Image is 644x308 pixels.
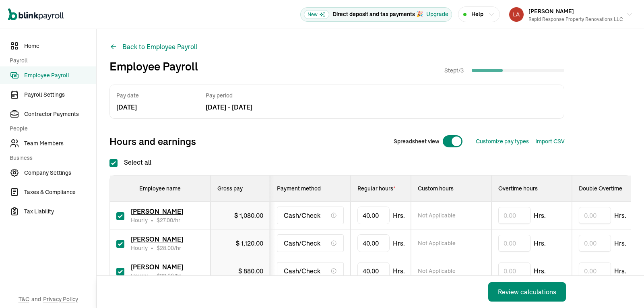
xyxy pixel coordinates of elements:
span: Hrs. [534,266,546,276]
span: Hrs. [393,266,405,276]
span: Regular hours [357,185,395,192]
input: 0.00 [579,235,611,252]
div: $ [234,211,263,220]
span: $ [157,217,173,224]
span: People [10,124,91,133]
span: Home [24,42,96,50]
span: New [304,10,329,19]
span: 1,120.00 [241,239,263,247]
div: Rapid Response Property Renovations LLC [528,16,623,23]
span: Pay period [206,91,289,100]
input: TextInput [357,207,390,224]
span: Spreadsheet view [394,137,439,146]
span: Business [10,154,91,162]
span: Team Members [24,139,96,148]
input: TextInput [357,234,390,252]
span: Company Settings [24,169,96,177]
span: Cash/Check [284,211,320,220]
span: Payroll [10,56,91,65]
span: Cash/Check [284,238,320,248]
span: Not Applicable [418,267,456,275]
input: 0.00 [579,263,611,279]
span: Help [471,10,483,19]
span: Hrs. [614,211,626,220]
span: Privacy Policy [43,295,78,303]
span: Payment method [277,185,321,192]
span: Hourly [131,244,148,252]
span: Step 1 / 3 [444,66,469,74]
span: Tax Liability [24,207,96,216]
span: Employee Payroll [24,71,96,80]
span: Cash/Check [284,266,320,276]
div: Gross pay [217,184,263,192]
button: Back to Employee Payroll [109,42,197,52]
span: Contractor Payments [24,110,96,118]
span: [DATE] [116,102,137,112]
span: Overtime hours [498,185,538,192]
span: [PERSON_NAME] [131,235,183,243]
button: [PERSON_NAME]Rapid Response Property Renovations LLC [506,4,636,25]
div: $ [236,238,263,248]
label: Select all [109,157,151,167]
span: Pay date [116,91,199,100]
span: /hr [157,272,181,280]
p: Direct deposit and tax payments 🎉 [332,10,423,19]
span: Hrs. [534,211,546,220]
iframe: Chat Widget [604,269,644,308]
span: Hrs. [393,238,405,248]
span: Taxes & Compliance [24,188,96,196]
span: /hr [157,244,181,252]
span: [PERSON_NAME] [131,207,183,215]
span: Hourly [131,216,148,224]
span: Hrs. [614,238,626,248]
span: • [151,244,153,252]
span: 28.00 [160,244,174,252]
div: Custom hours [418,184,485,192]
button: Help [458,6,500,22]
input: Select all [109,159,118,167]
input: 0.00 [498,207,530,224]
span: Hrs. [614,266,626,276]
span: Payroll Settings [24,91,96,99]
span: $ [157,244,174,252]
input: 0.00 [498,263,530,279]
div: $ [238,266,263,276]
span: [PERSON_NAME] [131,263,183,271]
input: 0.00 [498,235,530,252]
span: /hr [157,216,180,224]
button: Customize pay types [476,137,529,146]
div: Double Overtime [579,184,638,192]
span: 27.00 [160,217,173,224]
span: • [151,216,153,224]
span: Hrs. [534,238,546,248]
button: Review calculations [488,282,566,302]
span: Hours and earnings [109,135,196,148]
span: 880.00 [244,267,263,275]
span: 1,080.00 [239,211,263,219]
span: T&C [19,295,29,303]
h1: Employee Payroll [109,58,198,75]
span: [DATE] - [DATE] [206,102,289,112]
span: • [151,272,153,280]
nav: Global [8,3,64,26]
span: Hourly [131,272,148,280]
button: Import CSV [535,137,564,146]
span: 22.00 [160,272,174,279]
span: Hrs. [393,211,405,220]
button: Upgrade [426,10,448,19]
input: TextInput [357,262,390,280]
span: $ [157,272,174,279]
span: [PERSON_NAME] [528,8,574,15]
span: Not Applicable [418,239,456,247]
span: Not Applicable [418,211,456,219]
span: Employee name [139,185,181,192]
input: 0.00 [579,207,611,224]
div: Review calculations [498,287,556,297]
